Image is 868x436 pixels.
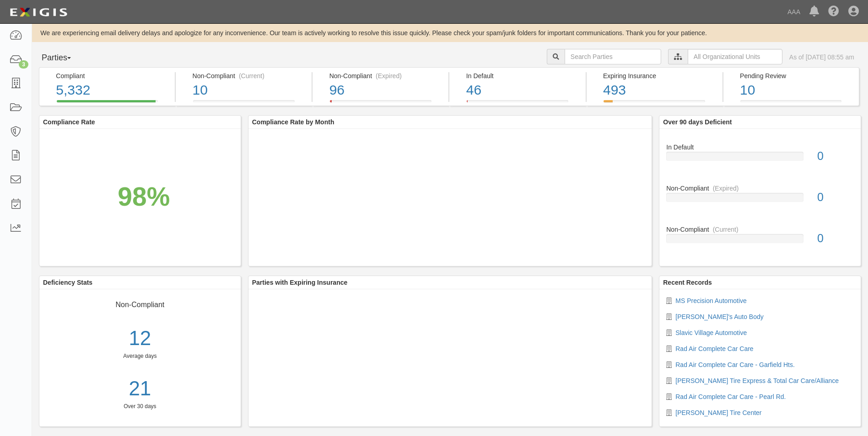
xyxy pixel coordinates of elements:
a: Non-Compliant(Expired)0 [666,184,854,225]
div: In Default [466,71,579,80]
div: Non-Compliant [46,296,234,310]
input: Search Parties [565,49,661,64]
b: Compliance Rate by Month [252,118,334,126]
i: Help Center - Complianz [828,6,839,17]
div: Non-Compliant (Current) [193,71,305,80]
div: 98% [118,178,170,215]
a: Expiring Insurance493 [587,100,722,107]
a: Non-Compliant(Expired)96 [313,100,448,107]
div: In Default [659,136,861,152]
div: Non-Compliant [659,184,861,193]
div: Compliant [56,71,168,80]
div: Non-Compliant (Expired) [329,71,442,80]
a: [PERSON_NAME]'s Auto Body [675,313,764,320]
div: Expiring Insurance [603,71,716,80]
a: AAA [783,3,805,21]
a: Rad Air Complete Car Care - Pearl Rd. [675,393,786,400]
button: Parties [39,49,108,67]
a: Compliant5,332 [39,100,175,107]
a: 21 [39,374,241,403]
b: Recent Records [663,279,712,286]
div: 0 [810,230,861,247]
a: Rad Air Complete Car Care - Garfield Hts. [675,361,795,368]
div: (Expired) [376,71,402,80]
img: logo-5460c22ac91f19d4615b14bd174203de0afe785f0fc80cf4dbbc73dc1793850b.png [7,4,70,21]
a: [PERSON_NAME] Tire Express & Total Car Care/Alliance [675,377,839,384]
div: 10 [740,80,852,100]
b: Compliance Rate [43,118,95,126]
div: (Current) [713,225,739,234]
div: Non-Compliant [659,225,861,234]
div: 12 [39,324,241,353]
div: 46 [466,80,579,100]
div: (Current) [239,71,264,80]
div: 96 [329,80,442,100]
a: In Default0 [666,136,854,184]
div: Pending Review [740,71,852,80]
div: As of [DATE] 08:55 am [789,53,854,62]
b: Deficiency Stats [43,279,92,286]
input: All Organizational Units [688,49,782,64]
div: 0 [810,189,861,206]
div: 0 [810,148,861,165]
a: MS Precision Automotive [675,297,747,304]
div: (Expired) [713,184,739,193]
a: Non-Compliant(Current)0 [666,225,854,252]
a: Non-Compliant(Current)10 [176,100,312,107]
div: 5,332 [56,80,168,100]
div: Over 30 days [39,403,241,410]
div: 493 [603,80,716,100]
a: Rad Air Complete Car Care [675,345,753,352]
div: 3 [19,60,28,69]
a: In Default46 [449,100,585,107]
b: Over 90 days Deficient [663,118,732,126]
div: 10 [193,80,305,100]
a: Slavic Village Automotive [675,329,747,336]
div: Average days [39,352,241,360]
b: Parties with Expiring Insurance [252,279,348,286]
a: Pending Review10 [723,100,859,107]
a: [PERSON_NAME] Tire Center [675,409,761,416]
div: We are experiencing email delivery delays and apologize for any inconvenience. Our team is active... [32,28,868,37]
